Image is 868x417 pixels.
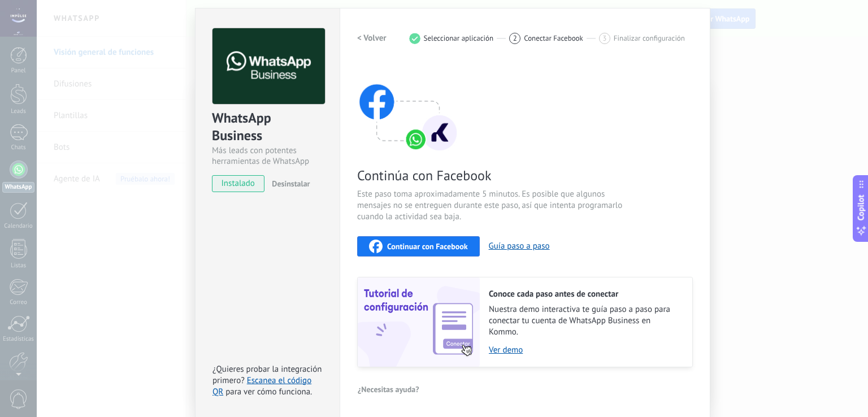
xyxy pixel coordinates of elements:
button: Desinstalar [267,175,310,192]
span: Este paso toma aproximadamente 5 minutos. Es posible que algunos mensajes no se entreguen durante... [357,189,626,223]
span: ¿Quieres probar la integración primero? [212,364,322,386]
span: Conectar Facebook [524,34,583,42]
a: Escanea el código QR [212,375,311,397]
a: Ver demo [489,345,681,355]
span: Seleccionar aplicación [424,34,494,42]
span: Desinstalar [272,179,310,189]
img: connect with facebook [357,62,459,153]
div: WhatsApp Business [212,109,323,145]
button: < Volver [357,28,387,49]
button: Guía paso a paso [489,241,550,251]
span: ¿Necesitas ayuda? [358,385,419,393]
img: logo_main.png [212,28,325,105]
button: ¿Necesitas ayuda? [357,381,420,398]
span: Continúa con Facebook [357,167,626,184]
span: 3 [602,33,606,43]
h2: Conoce cada paso antes de conectar [489,289,681,299]
span: Finalizar configuración [614,34,685,42]
span: instalado [212,175,264,192]
span: Nuestra demo interactiva te guía paso a paso para conectar tu cuenta de WhatsApp Business en Kommo. [489,304,681,338]
span: 2 [513,33,517,43]
button: Continuar con Facebook [357,236,480,257]
div: Más leads con potentes herramientas de WhatsApp [212,145,323,167]
span: Continuar con Facebook [387,242,468,250]
span: Copilot [856,195,867,221]
span: para ver cómo funciona. [225,386,312,397]
h2: < Volver [357,33,387,44]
